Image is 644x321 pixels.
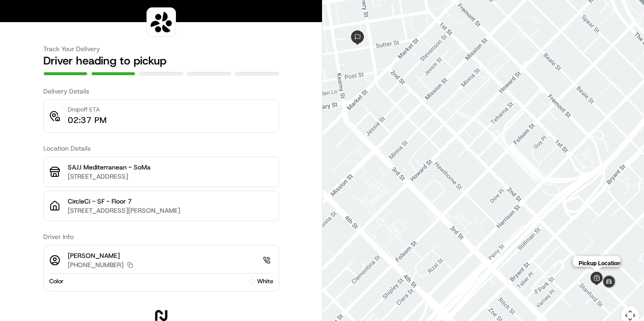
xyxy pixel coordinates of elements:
p: Pickup Location [579,260,621,267]
h3: Location Details [43,144,279,153]
img: logo-public_tracking_screen-Sharebite-1703187580717.png [149,10,174,35]
p: [STREET_ADDRESS] [68,172,273,181]
p: 02:37 PM [68,114,106,127]
p: [PERSON_NAME] [68,251,133,260]
h3: Delivery Details [43,87,279,96]
span: white [257,277,273,286]
p: SAJJ Mediterranean - SoMa [68,163,273,172]
span: Color [49,277,64,286]
p: CircleCi - SF - Floor 7 [68,197,273,206]
p: [PHONE_NUMBER] [68,260,123,269]
h2: Driver heading to pickup [43,53,279,68]
h3: Track Your Delivery [43,44,279,53]
p: Dropoff ETA [68,105,106,114]
p: [STREET_ADDRESS][PERSON_NAME] [68,206,273,215]
h3: Driver Info [43,232,279,241]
